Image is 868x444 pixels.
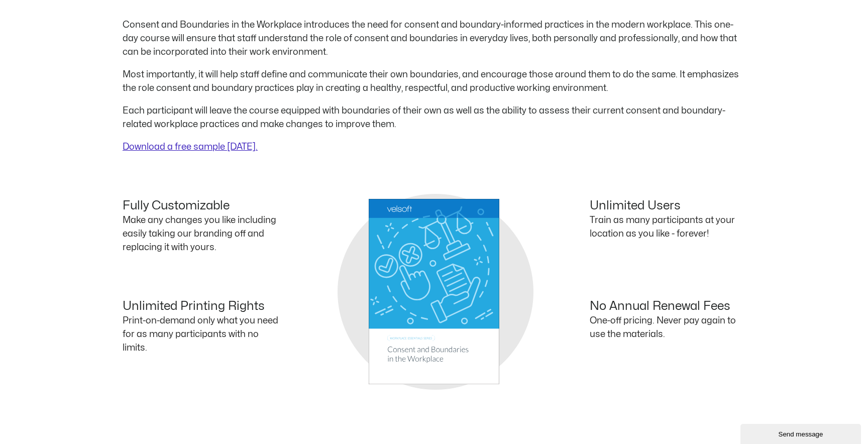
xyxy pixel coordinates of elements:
[590,314,745,341] p: One-off pricing. Never pay again to use the materials.
[123,68,745,95] p: Most importantly, it will help staff define and communicate their own boundaries, and encourage t...
[590,199,745,213] h4: Unlimited Users
[123,143,258,151] a: Download a free sample [DATE].
[123,299,278,314] h4: Unlimited Printing Rights
[123,213,278,254] p: Make any changes you like including easily taking our branding off and replacing it with yours.
[123,18,745,59] p: Consent and Boundaries in the Workplace introduces the need for consent and boundary-informed pra...
[740,422,863,444] iframe: chat widget
[123,199,278,213] h4: Fully Customizable
[123,104,745,131] p: Each participant will leave the course equipped with boundaries of their own as well as the abili...
[123,314,278,355] p: Print-on-demand only what you need for as many participants with no limits.
[590,213,745,241] p: Train as many participants at your location as you like - forever!
[590,299,745,314] h4: No Annual Renewal Fees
